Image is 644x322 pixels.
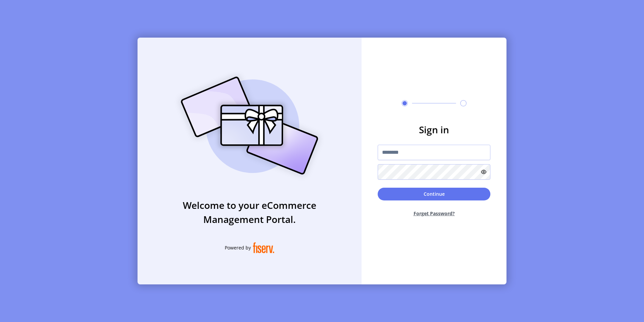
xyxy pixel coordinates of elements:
img: card_Illustration.svg [171,69,328,182]
h3: Welcome to your eCommerce Management Portal. [138,198,362,226]
button: Continue [378,188,490,200]
button: Forget Password? [378,204,490,222]
h3: Sign in [378,123,490,137]
span: Powered by [225,244,251,251]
